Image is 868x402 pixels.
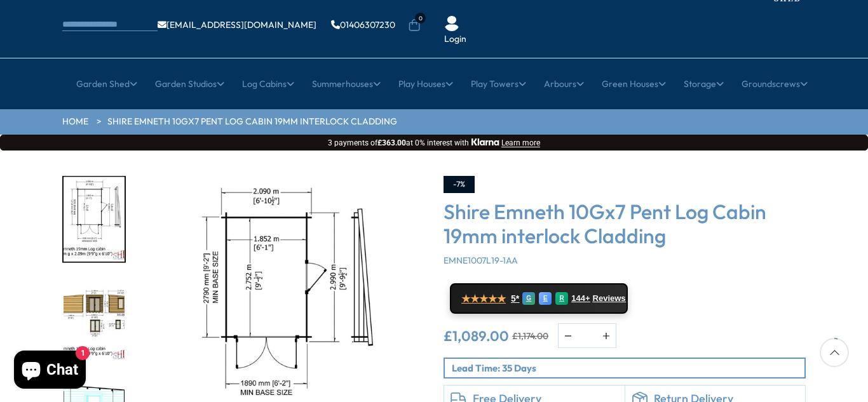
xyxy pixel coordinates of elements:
del: £1,174.00 [512,332,548,340]
div: G [522,292,535,305]
a: HOME [62,116,88,128]
a: Log Cabins [242,68,294,100]
div: 4 / 12 [62,276,126,363]
a: Play Towers [471,68,526,100]
span: EMNE1007L19-1AA [444,255,518,266]
span: 0 [415,13,426,23]
a: ★★★★★ 5* G E R 144+ Reviews [450,283,628,314]
a: Shire Emneth 10Gx7 Pent Log Cabin 19mm interlock Cladding [107,116,397,128]
p: Lead Time: 35 Days [452,361,804,375]
a: Green Houses [602,68,666,100]
img: 2990g209010gx7Emneth19mmLINEMFT_68e7d8f7-1e53-4ef6-9a58-911b5e10e29c_200x200.jpg [64,277,125,361]
h3: Shire Emneth 10Gx7 Pent Log Cabin 19mm interlock Cladding [444,199,806,248]
span: ★★★★★ [461,293,506,305]
a: [EMAIL_ADDRESS][DOMAIN_NAME] [158,20,316,29]
a: 01406307230 [331,20,395,29]
a: Login [444,33,466,46]
div: E [539,292,552,305]
inbox-online-store-chat: Shopify online store chat [10,351,90,392]
a: Garden Studios [155,68,224,100]
a: Play Houses [398,68,453,100]
ins: £1,089.00 [444,329,509,343]
a: Garden Shed [76,68,137,100]
a: Storage [684,68,724,100]
span: 144+ [571,293,590,304]
a: 0 [408,19,421,32]
div: 3 / 12 [62,176,126,263]
a: Arbours [544,68,584,100]
a: Summerhouses [312,68,381,100]
img: User Icon [444,16,459,31]
a: Groundscrews [742,68,808,100]
div: -7% [444,176,475,193]
span: Reviews [593,293,626,304]
img: 2990g209010gx7Emneth19mmPLAN_d4ba3b4a-96d8-4d00-8955-d493a1658387_200x200.jpg [64,177,125,262]
div: R [555,292,568,305]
